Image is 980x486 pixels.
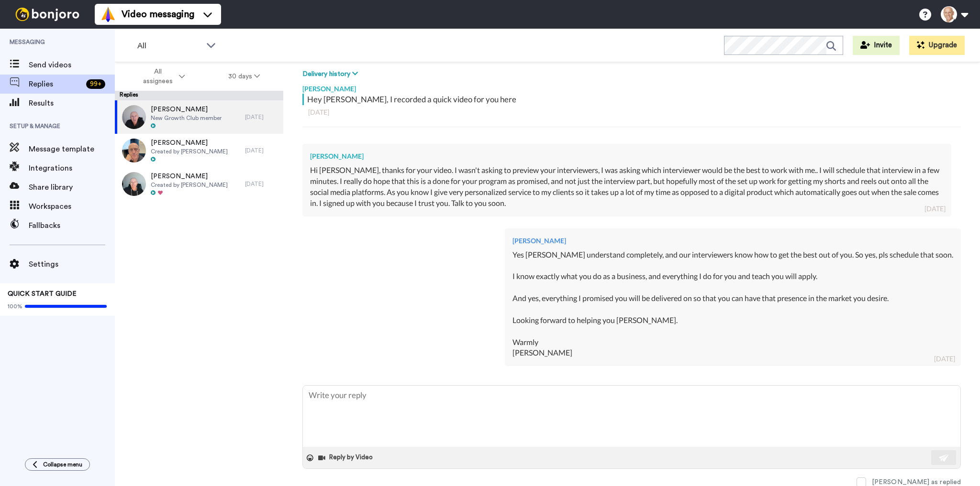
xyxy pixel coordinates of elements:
[151,105,222,114] span: [PERSON_NAME]
[8,291,77,297] span: QUICK START GUIDE
[245,147,278,154] div: [DATE]
[310,165,944,208] div: Hi [PERSON_NAME], thanks for your video. I wasn't asking to preview your interviewers, I was aski...
[29,59,115,71] span: Send videos
[115,134,283,167] a: [PERSON_NAME]Created by [PERSON_NAME][DATE]
[25,458,90,471] button: Collapse menu
[512,249,953,358] div: Yes [PERSON_NAME] understand completely, and our interviewers know how to get the best out of you...
[29,201,115,212] span: Workspaces
[29,143,115,155] span: Message template
[512,236,953,246] div: [PERSON_NAME]
[29,182,115,193] span: Share library
[115,167,283,201] a: [PERSON_NAME]Created by [PERSON_NAME][DATE]
[29,97,115,109] span: Results
[302,69,361,79] button: Delivery history
[853,36,900,55] button: Invite
[138,67,177,86] span: All assignees
[29,259,115,270] span: Settings
[117,63,207,90] button: All assignees
[137,40,201,52] span: All
[122,105,146,129] img: 6346895b-8d9c-4229-a94e-4e182b79d757-thumb.jpg
[151,181,228,189] span: Created by [PERSON_NAME]
[122,172,146,196] img: dab7756e-6713-41b4-9254-07f5fe081d80-thumb.jpg
[151,114,222,122] span: New Growth Club member
[317,451,376,465] button: Reply by Video
[909,36,965,55] button: Upgrade
[151,148,228,155] span: Created by [PERSON_NAME]
[307,94,958,105] div: Hey [PERSON_NAME], I recorded a quick video for you here
[924,204,946,214] div: [DATE]
[8,302,22,310] span: 100%
[934,354,955,364] div: [DATE]
[29,220,115,231] span: Fallbacks
[245,180,278,188] div: [DATE]
[939,454,949,462] img: send-white.svg
[245,113,278,121] div: [DATE]
[86,79,105,89] div: 99 +
[151,138,228,148] span: [PERSON_NAME]
[115,100,283,134] a: [PERSON_NAME]New Growth Club member[DATE]
[115,91,283,100] div: Replies
[11,8,83,21] img: bj-logo-header-white.svg
[302,79,961,94] div: [PERSON_NAME]
[29,162,115,174] span: Integrations
[100,7,116,22] img: vm-color.svg
[310,151,944,161] div: [PERSON_NAME]
[122,139,146,162] img: d1d7c18b-63b4-4723-8ffc-1f1584a65b10-thumb.jpg
[308,108,955,117] div: [DATE]
[29,78,82,90] span: Replies
[43,461,82,468] span: Collapse menu
[151,172,228,181] span: [PERSON_NAME]
[122,8,194,21] span: Video messaging
[207,68,282,85] button: 30 days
